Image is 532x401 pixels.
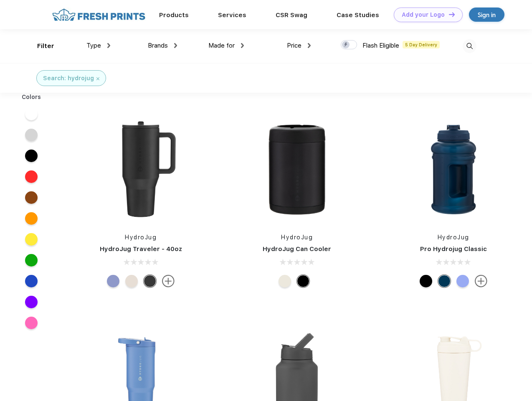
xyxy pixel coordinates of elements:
[241,43,244,48] img: dropdown.png
[125,275,138,287] div: Cream
[463,39,476,53] img: desktop_search.svg
[279,275,291,287] div: Cream
[125,234,157,241] a: HydroJug
[420,275,432,287] div: Black
[263,245,331,253] a: HydroJug Can Cooler
[148,42,168,49] span: Brands
[362,42,399,49] span: Flash Eligible
[478,10,496,20] div: Sign in
[449,12,455,17] img: DT
[241,114,352,225] img: func=resize&h=266
[469,8,504,22] a: Sign in
[85,114,196,225] img: func=resize&h=266
[297,275,309,287] div: Black
[15,93,48,102] div: Colors
[308,43,311,48] img: dropdown.png
[398,114,509,225] img: func=resize&h=266
[144,275,156,287] div: Black
[107,275,119,287] div: Peri
[456,275,469,287] div: Hyper Blue
[50,8,148,22] img: fo%20logo%202.webp
[174,43,177,48] img: dropdown.png
[438,234,469,241] a: HydroJug
[43,74,94,83] div: Search: hydrojug
[37,41,54,51] div: Filter
[100,245,182,253] a: HydroJug Traveler - 40oz
[159,11,189,19] a: Products
[402,11,445,18] div: Add your Logo
[475,275,487,287] img: more.svg
[420,245,487,253] a: Pro Hydrojug Classic
[96,77,99,80] img: filter_cancel.svg
[86,42,101,49] span: Type
[162,275,175,287] img: more.svg
[438,275,451,287] div: Navy
[107,43,110,48] img: dropdown.png
[403,41,440,48] span: 5 Day Delivery
[208,42,235,49] span: Made for
[281,234,313,241] a: HydroJug
[287,42,301,49] span: Price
